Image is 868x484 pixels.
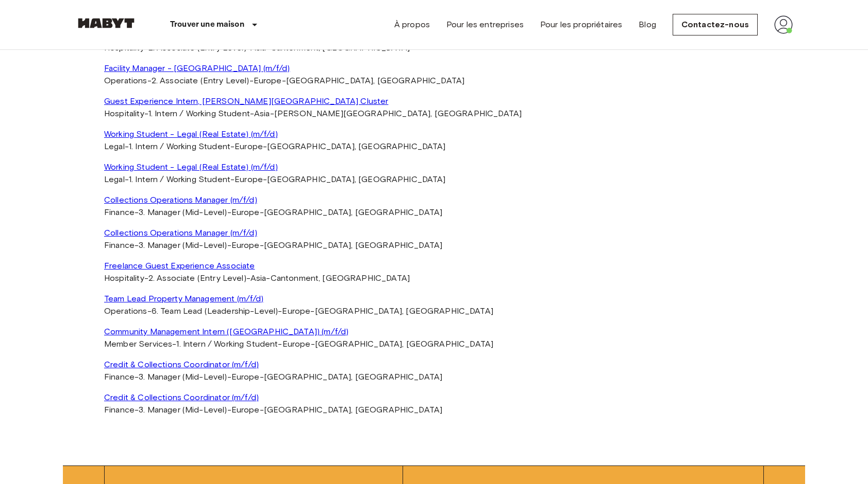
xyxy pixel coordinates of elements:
[394,19,430,31] a: À propos
[104,358,764,371] a: Credit & Collections Coordinator (m/f/d)
[540,19,622,31] a: Pour les propriétaires
[104,372,135,382] span: Finance
[104,405,135,415] span: Finance
[104,174,125,184] span: Legal
[104,339,172,349] span: Member Services
[104,207,135,217] span: Finance
[271,273,410,283] span: Cantonment, [GEOGRAPHIC_DATA]
[104,109,522,118] span: - - -
[104,43,144,52] span: Hospitality
[264,240,442,250] span: [GEOGRAPHIC_DATA], [GEOGRAPHIC_DATA]
[104,76,464,85] span: - - -
[104,339,493,349] span: - - -
[315,306,493,316] span: [GEOGRAPHIC_DATA], [GEOGRAPHIC_DATA]
[264,207,442,217] span: [GEOGRAPHIC_DATA], [GEOGRAPHIC_DATA]
[104,227,764,239] a: Collections Operations Manager (m/f/d)
[104,391,764,404] a: Credit & Collections Coordinator (m/f/d)
[104,293,764,305] a: Team Lead Property Management (m/f/d)
[282,339,311,349] span: Europe
[264,405,442,415] span: [GEOGRAPHIC_DATA], [GEOGRAPHIC_DATA]
[139,372,227,382] span: 3. Manager (Mid-Level)
[254,109,270,118] span: Asia
[152,306,278,316] span: 6. Team Lead (Leadership-Level)
[251,273,266,283] span: Asia
[104,141,125,151] span: Legal
[129,141,230,151] span: 1. Intern / Working Student
[231,207,260,217] span: Europe
[104,76,147,85] span: Operations
[170,19,244,31] p: Trouver une maison
[104,260,764,272] a: Freelance Guest Experience Associate
[139,207,227,217] span: 3. Manager (Mid-Level)
[104,273,410,283] span: - - -
[104,207,442,217] span: - - -
[235,174,263,184] span: Europe
[104,240,135,250] span: Finance
[176,339,278,349] span: 1. Intern / Working Student
[254,76,282,85] span: Europe
[148,109,250,118] span: 1. Intern / Working Student
[104,273,144,283] span: Hospitality
[231,405,260,415] span: Europe
[104,326,764,338] a: Community Management Intern ([GEOGRAPHIC_DATA]) (m/f/d)
[446,19,524,31] a: Pour les entreprises
[264,372,442,382] span: [GEOGRAPHIC_DATA], [GEOGRAPHIC_DATA]
[104,95,764,107] a: Guest Experience Intern, [PERSON_NAME][GEOGRAPHIC_DATA] Cluster
[104,161,764,173] a: Working Student - Legal (Real Estate) (m/f/d)
[104,306,493,316] span: - - -
[148,43,246,52] span: 2. Associate (Entry Level)
[104,109,144,118] span: Hospitality
[251,43,266,52] span: Asia
[639,19,656,31] a: Blog
[774,15,793,34] img: avatar
[104,174,446,184] span: - - -
[104,62,764,75] a: Facility Manager - [GEOGRAPHIC_DATA] (m/f/d)
[231,240,260,250] span: Europe
[267,141,445,151] span: [GEOGRAPHIC_DATA], [GEOGRAPHIC_DATA]
[104,43,410,52] span: - - -
[104,306,147,316] span: Operations
[139,240,227,250] span: 3. Manager (Mid-Level)
[235,141,263,151] span: Europe
[139,405,227,415] span: 3. Manager (Mid-Level)
[286,76,464,85] span: [GEOGRAPHIC_DATA], [GEOGRAPHIC_DATA]
[104,405,442,415] span: - - -
[282,306,310,316] span: Europe
[152,76,249,85] span: 2. Associate (Entry Level)
[104,128,764,140] a: Working Student - Legal (Real Estate) (m/f/d)
[104,240,442,250] span: - - -
[267,174,445,184] span: [GEOGRAPHIC_DATA], [GEOGRAPHIC_DATA]
[274,109,522,118] span: [PERSON_NAME][GEOGRAPHIC_DATA], [GEOGRAPHIC_DATA]
[129,174,230,184] span: 1. Intern / Working Student
[673,14,758,35] a: Contactez-nous
[271,43,410,52] span: Cantonment, [GEOGRAPHIC_DATA]
[315,339,493,349] span: [GEOGRAPHIC_DATA], [GEOGRAPHIC_DATA]
[148,273,246,283] span: 2. Associate (Entry Level)
[104,372,442,382] span: - - -
[75,18,137,28] img: Habyt
[104,141,446,151] span: - - -
[231,372,260,382] span: Europe
[104,194,764,206] a: Collections Operations Manager (m/f/d)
